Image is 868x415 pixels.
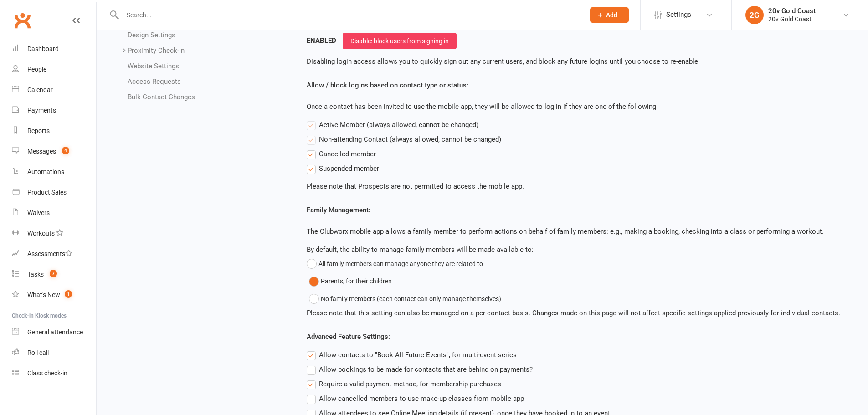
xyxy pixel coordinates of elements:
[768,15,816,23] div: 20v Gold Coast
[12,343,96,363] a: Roll call
[768,7,816,15] div: 20v Gold Coast
[120,9,578,21] input: Search...
[27,349,49,356] div: Roll call
[12,182,96,203] a: Product Sales
[307,255,483,272] button: All family members can manage anyone they are related to
[307,307,848,318] div: Please note that this setting can also be managed on a per-contact basis. Changes made on this pa...
[128,77,181,86] a: Access Requests
[343,33,457,49] button: Disable: block users from signing in
[590,7,629,23] button: Add
[12,39,96,59] a: Dashboard
[27,168,64,175] div: Automations
[27,148,56,155] div: Messages
[307,56,848,67] p: Disabling login access allows you to quickly sign out any current users, and block any future log...
[307,163,379,174] label: Suspended member
[606,11,617,19] span: Add
[12,59,96,80] a: People
[12,322,96,343] a: General attendance kiosk mode
[307,205,370,215] label: Family Management:
[27,127,50,134] div: Reports
[307,331,390,342] label: Advanced Feature Settings:
[12,285,96,305] a: What's New1
[12,223,96,244] a: Workouts
[27,107,56,114] div: Payments
[307,226,848,237] p: The Clubworx mobile app allows a family member to perform actions on behalf of family members: e....
[307,244,848,255] div: By default, the ability to manage family members will be made available to:
[307,181,848,192] p: Please note that Prospects are not permitted to access the mobile app.
[27,271,44,278] div: Tasks
[12,121,96,141] a: Reports
[65,290,72,298] span: 1
[12,162,96,182] a: Automations
[27,209,50,216] div: Waivers
[12,203,96,223] a: Waivers
[309,272,392,290] button: Parents, for their children
[307,101,848,112] p: Once a contact has been invited to use the mobile app, they will be allowed to log in if they are...
[27,189,67,196] div: Product Sales
[27,45,59,52] div: Dashboard
[307,379,501,389] label: Require a valid payment method, for membership purchases
[745,6,764,24] div: 2G
[27,66,46,73] div: People
[12,264,96,285] a: Tasks 7
[12,141,96,162] a: Messages 4
[27,86,53,93] div: Calendar
[307,80,468,91] label: Allow / block logins based on contact type or status:
[128,62,179,70] a: Website Settings
[12,80,96,100] a: Calendar
[11,9,34,32] a: Clubworx
[12,100,96,121] a: Payments
[128,31,175,39] a: Design Settings
[307,149,376,159] label: Cancelled member
[27,328,83,336] div: General attendance
[128,93,195,101] a: Bulk Contact Changes
[307,134,501,145] label: Non-attending Contact (always allowed, cannot be changed)
[307,349,517,360] label: Allow contacts to "Book All Future Events", for multi-event series
[27,250,72,257] div: Assessments
[128,46,185,55] a: Proximity Check-in
[62,147,69,154] span: 4
[666,5,691,25] span: Settings
[307,36,336,45] strong: ENABLED
[307,393,524,404] label: Allow cancelled members to use make-up classes from mobile app
[307,119,478,130] label: Active Member (always allowed, cannot be changed)
[27,369,67,377] div: Class check-in
[12,363,96,384] a: Class kiosk mode
[309,290,501,307] button: No family members (each contact can only manage themselves)
[27,230,55,237] div: Workouts
[307,364,533,375] label: Allow bookings to be made for contacts that are behind on payments?
[12,244,96,264] a: Assessments
[50,270,57,277] span: 7
[27,291,60,298] div: What's New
